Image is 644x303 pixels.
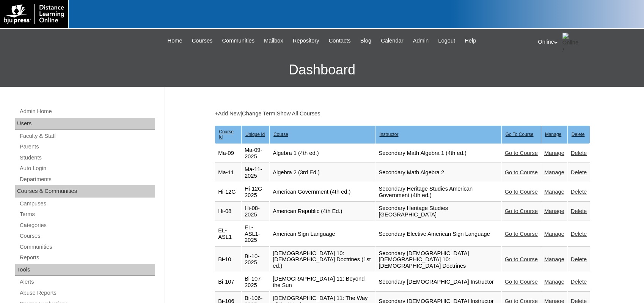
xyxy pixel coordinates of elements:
span: Repository [293,36,319,45]
a: Courses [19,231,155,241]
div: Online [538,33,636,52]
a: Delete [571,231,587,237]
img: Online / Instructor [562,33,581,52]
td: Algebra 2 (3rd Ed.) [270,163,375,182]
a: Go to Course [505,279,538,285]
td: [DEMOGRAPHIC_DATA] 10: [DEMOGRAPHIC_DATA] Doctrines (1st ed.) [270,247,375,273]
td: American Government (4th ed.) [270,183,375,202]
td: Secondary [DEMOGRAPHIC_DATA] [DEMOGRAPHIC_DATA] 10: [DEMOGRAPHIC_DATA] Doctrines [375,247,501,273]
div: Tools [15,264,155,276]
a: Alerts [19,277,155,287]
td: American Republic (4th Ed.) [270,202,375,221]
a: Admin [409,36,433,45]
td: American Sign Language [270,221,375,247]
td: Algebra 1 (4th ed.) [270,144,375,163]
a: Delete [571,150,587,156]
span: Calendar [381,36,403,45]
a: Mailbox [260,36,287,45]
u: Instructor [379,132,398,137]
div: Courses & Communities [15,185,155,197]
td: Secondary Elective American Sign Language [375,221,501,247]
a: Terms [19,210,155,219]
span: Contacts [329,36,351,45]
a: Delete [571,169,587,175]
a: Delete [571,279,587,285]
a: Go to Course [505,231,538,237]
a: Manage [544,208,564,214]
a: Students [19,153,155,163]
td: Ma-09-2025 [242,144,269,163]
a: Go to Course [505,150,538,156]
td: Ma-09 [215,144,241,163]
a: Communities [218,36,258,45]
a: Delete [571,208,587,214]
a: Abuse Reports [19,288,155,298]
a: Manage [544,279,564,285]
u: Go To Course [506,132,534,137]
a: Categories [19,221,155,230]
h3: Dashboard [4,53,640,87]
td: Ma-11-2025 [242,163,269,182]
a: Manage [544,189,564,195]
td: EL-ASL1 [215,221,241,247]
td: Bi-10-2025 [242,247,269,273]
u: Manage [545,132,561,137]
u: Unique Id [245,132,265,137]
span: Communities [222,36,254,45]
td: Secondary Heritage Studies [GEOGRAPHIC_DATA] [375,202,501,221]
u: Course Id [219,129,234,140]
a: Go to Course [505,256,538,262]
td: Ma-11 [215,163,241,182]
u: Course [273,132,288,137]
span: Blog [360,36,371,45]
a: Add New [218,110,240,117]
a: Contacts [325,36,355,45]
a: Change Term [242,110,275,117]
td: Hi-08 [215,202,241,221]
a: Admin Home [19,107,155,116]
a: Manage [544,150,564,156]
span: Logout [438,36,455,45]
a: Go to Course [505,189,538,195]
a: Delete [571,256,587,262]
img: logo-white.png [4,4,64,24]
a: Show All Courses [277,110,320,117]
u: Delete [572,132,585,137]
span: Courses [192,36,213,45]
td: Bi-107-2025 [242,273,269,292]
td: Bi-10 [215,247,241,273]
span: Home [168,36,182,45]
td: Hi-08-2025 [242,202,269,221]
td: Secondary Heritage Studies American Government (4th ed.) [375,183,501,202]
a: Help [461,36,480,45]
a: Blog [357,36,375,45]
a: Courses [188,36,217,45]
span: Mailbox [264,36,283,45]
a: Repository [289,36,323,45]
a: Go to Course [505,208,538,214]
span: Admin [413,36,429,45]
td: Hi-12G-2025 [242,183,269,202]
td: Bi-107 [215,273,241,292]
a: Campuses [19,199,155,208]
a: Manage [544,256,564,262]
a: Manage [544,231,564,237]
a: Manage [544,169,564,175]
a: Go to Course [505,169,538,175]
div: + | | [215,110,590,118]
a: Delete [571,189,587,195]
a: Calendar [377,36,407,45]
a: Departments [19,175,155,184]
a: Communities [19,242,155,252]
a: Home [164,36,186,45]
a: Parents [19,142,155,151]
div: Users [15,118,155,130]
a: Logout [434,36,459,45]
td: [DEMOGRAPHIC_DATA] 11: Beyond the Sun [270,273,375,292]
td: Secondary Math Algebra 1 (4th ed.) [375,144,501,163]
a: Reports [19,253,155,262]
td: Secondary Math Algebra 2 [375,163,501,182]
td: Secondary [DEMOGRAPHIC_DATA] Instructor [375,273,501,292]
a: Faculty & Staff [19,131,155,141]
td: Hi-12G [215,183,241,202]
